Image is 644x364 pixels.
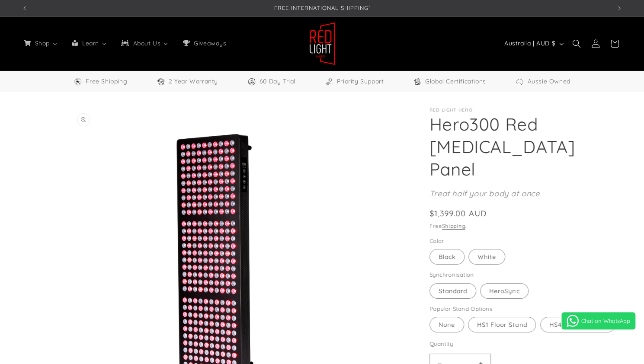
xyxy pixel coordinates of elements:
a: Aussie Owned [515,76,570,87]
label: HS4 Branch Stand [540,317,615,332]
a: 2 Year Warranty [157,76,218,87]
span: Learn [80,39,100,47]
a: Chat on WhatsApp [561,312,635,329]
img: Trial Icon [247,77,256,86]
a: 60 Day Trial [247,76,295,87]
span: Free Shipping [86,76,127,87]
img: Red Light Hero [309,22,335,65]
label: HS1 Floor Stand [468,317,536,332]
label: Standard [429,283,476,299]
img: Certifications Icon [413,77,422,86]
legend: Color [429,237,445,246]
h1: Hero300 Red [MEDICAL_DATA] Panel [429,113,622,180]
img: Free Shipping Icon [74,77,82,86]
p: Red Light Hero [429,108,622,113]
span: Chat on WhatsApp [581,317,630,324]
img: Warranty Icon [157,77,165,86]
span: FREE INTERNATIONAL SHIPPING¹ [274,4,370,11]
a: Free Worldwide Shipping [74,76,127,87]
div: Free . [429,222,622,230]
legend: Synchronisation [429,271,475,279]
span: Aussie Owned [527,76,570,87]
a: Shop [16,34,64,52]
span: 2 Year Warranty [169,76,218,87]
a: Priority Support [325,76,384,87]
label: White [468,249,505,265]
span: Global Certifications [425,76,486,87]
a: Giveaways [175,34,232,52]
label: None [429,317,464,332]
legend: Popular Stand Options [429,305,493,313]
label: HeroSync [480,283,529,299]
img: Aussie Owned Icon [515,77,524,86]
label: Quantity [429,340,620,348]
span: Priority Support [337,76,384,87]
em: Treat half your body at once [429,188,540,198]
span: $1,399.00 AUD [429,208,487,219]
button: Australia | AUD $ [499,35,567,52]
a: Learn [64,34,114,52]
span: Giveaways [192,39,227,47]
img: Support Icon [325,77,333,86]
summary: Search [567,34,586,53]
span: Australia | AUD $ [504,39,555,48]
label: Black [429,249,465,265]
a: About Us [114,34,175,52]
a: Red Light Hero [306,19,338,68]
span: Shop [33,39,51,47]
span: About Us [131,39,162,47]
a: Shipping [442,223,465,229]
a: Global Certifications [413,76,486,87]
span: 60 Day Trial [260,76,295,87]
